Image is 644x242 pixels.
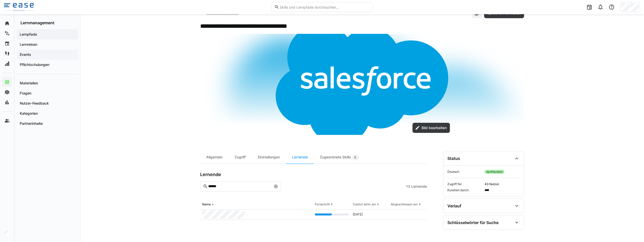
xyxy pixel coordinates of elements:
span: 43 Nutzer [485,182,520,186]
div: Schlüsselwörter für Suche [447,220,498,225]
div: Verlauf [447,203,461,208]
div: Lernende [286,151,314,163]
div: Abgeschlossen am [391,202,418,206]
div: Zuletzt aktiv am [353,202,376,206]
a: Zurück zu Lernpfaden [200,11,239,15]
span: [DATE] [353,212,363,216]
span: 13 [406,184,410,189]
span: Lernende [411,184,427,189]
div: Name [202,202,211,206]
div: Einstellungen [252,151,286,163]
h3: Lernende [200,172,221,177]
button: Bild bearbeiten [412,123,450,133]
div: Fortschritt [315,202,330,206]
input: Skills und Lernpfade durchsuchen… [279,5,370,9]
div: Zugeordnete Skills [314,151,365,163]
span: 0 [354,155,356,159]
div: Zugriff [228,151,252,163]
div: Allgemein [200,151,228,163]
span: Zugriff für: [447,182,483,186]
span: Deutsch [447,170,483,174]
span: Kuratiert durch: [447,188,483,192]
span: Veröffentlicht [485,170,504,174]
span: Bild bearbeiten [421,125,447,130]
div: Status [447,156,460,161]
